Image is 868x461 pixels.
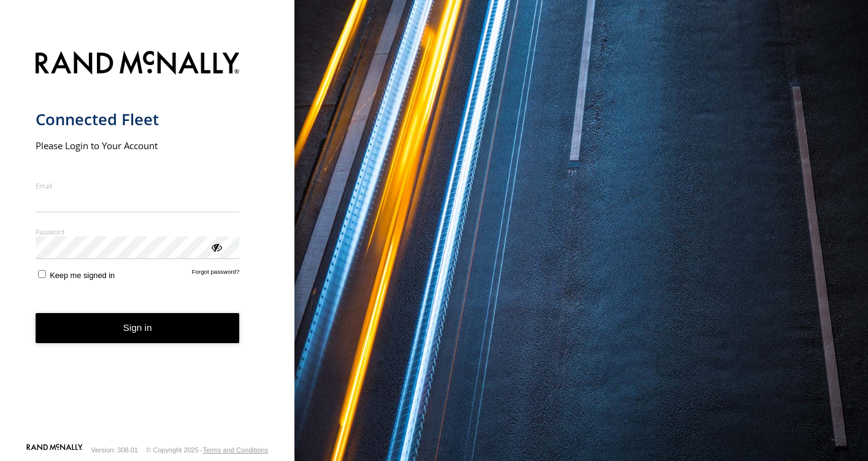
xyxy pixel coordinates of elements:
div: Version: 308.01 [91,446,138,454]
input: Keep me signed in [38,270,46,278]
div: © Copyright 2025 - [146,446,268,454]
div: ViewPassword [210,241,222,253]
span: Keep me signed in [50,271,115,280]
h1: Connected Fleet [36,109,240,130]
label: Password [36,227,240,236]
label: Email [36,181,240,190]
form: main [36,44,259,443]
a: Terms and Conditions [203,446,268,454]
img: Rand McNally [36,48,240,80]
a: Visit our Website [26,444,83,456]
button: Sign in [36,313,240,343]
h2: Please Login to Your Account [36,139,240,152]
a: Forgot password? [192,268,240,280]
